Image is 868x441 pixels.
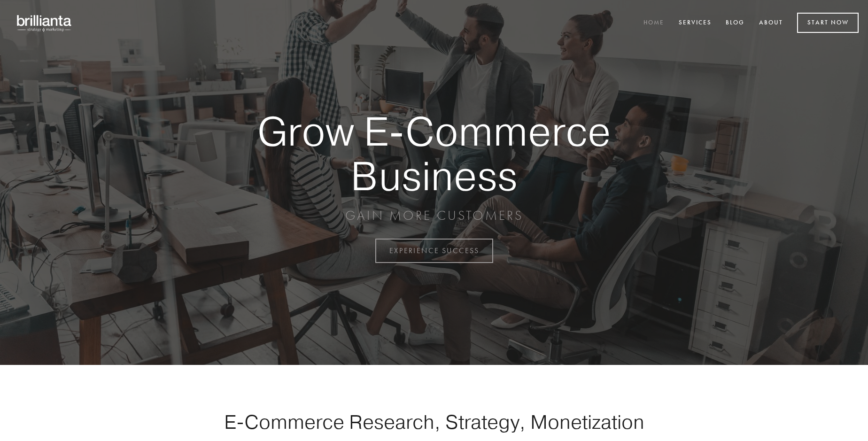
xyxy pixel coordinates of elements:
a: Blog [720,15,751,31]
a: Start Now [797,13,859,33]
h1: E-Commerce Research, Strategy, Monetization [194,410,674,433]
img: brillianta - research, strategy, marketing [9,9,80,37]
a: EXPERIENCE SUCCESS [375,239,493,263]
p: GAIN MORE CUSTOMERS [225,207,643,224]
a: Home [637,15,670,31]
a: About [753,15,789,31]
a: Services [673,15,718,31]
strong: Grow E-Commerce Business [225,109,643,198]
